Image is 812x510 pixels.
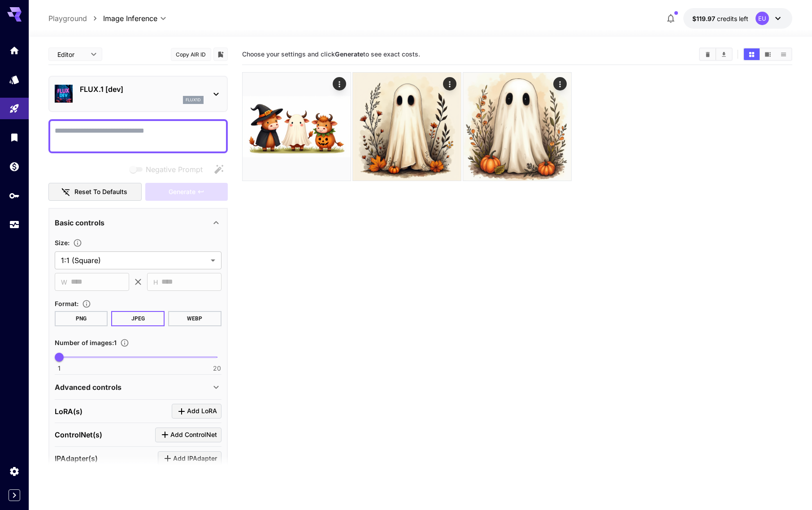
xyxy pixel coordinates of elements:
[55,453,98,464] p: IPAdapter(s)
[700,48,716,60] button: Clear Images
[55,217,104,228] p: Basic controls
[55,80,221,108] div: FLUX.1 [dev]flux1d
[172,404,221,419] button: Click to add LoRA
[55,300,78,307] span: Format :
[443,77,456,91] div: Actions
[335,50,363,58] b: Generate
[717,15,748,22] span: credits left
[55,212,221,233] div: Basic controls
[55,311,108,326] button: PNG
[692,14,748,23] div: $119.9677
[48,13,103,24] nav: breadcrumb
[61,277,67,287] span: W
[699,48,733,61] div: Clear ImagesDownload All
[186,97,201,103] p: flux1d
[80,84,204,95] p: FLUX.1 [dev]
[187,406,217,417] span: Add LoRA
[153,277,158,287] span: H
[55,406,83,417] p: LoRA(s)
[243,73,351,181] img: 9k=
[463,73,571,181] img: 9k=
[128,164,210,175] span: Negative prompts are not compatible with the selected model.
[692,15,717,22] span: $119.97
[48,13,87,24] a: Playground
[9,219,20,230] div: Usage
[170,429,217,441] span: Add ControlNet
[744,48,760,60] button: Show images in grid view
[58,364,61,373] span: 1
[9,190,20,201] div: API Keys
[173,453,217,464] span: Add IPAdapter
[683,8,792,29] button: $119.9677EU
[756,12,769,25] div: EU
[61,255,207,266] span: 1:1 (Square)
[776,48,791,60] button: Show images in list view
[111,311,165,326] button: JPEG
[743,48,792,61] div: Show images in grid viewShow images in video viewShow images in list view
[9,103,20,114] div: Playground
[9,161,20,172] div: Wallet
[716,48,732,60] button: Download All
[333,77,346,91] div: Actions
[760,48,776,60] button: Show images in video view
[117,338,133,347] button: Specify how many images to generate in a single request. Each image generation will be charged se...
[78,299,95,308] button: Choose the file format for the output image.
[55,239,69,246] span: Size :
[9,466,20,477] div: Settings
[171,48,211,61] button: Copy AIR ID
[158,451,221,466] button: Click to add IPAdapter
[9,74,20,85] div: Models
[155,428,221,442] button: Click to add ControlNet
[9,45,20,56] div: Home
[213,364,221,373] span: 20
[55,339,117,346] span: Number of images : 1
[55,382,122,393] p: Advanced controls
[9,489,20,501] button: Expand sidebar
[146,164,203,175] span: Negative Prompt
[55,429,102,440] p: ControlNet(s)
[168,311,221,326] button: WEBP
[69,238,86,247] button: Adjust the dimensions of the generated image by specifying its width and height in pixels, or sel...
[57,50,85,59] span: Editor
[553,77,567,91] div: Actions
[353,73,461,181] img: AdxJRf8PmdjXAAAAAElFTkSuQmCC
[103,13,157,24] span: Image Inference
[217,49,225,60] button: Add to library
[9,132,20,143] div: Library
[48,183,142,201] button: Reset to defaults
[242,50,420,58] span: Choose your settings and click to see exact costs.
[55,376,221,398] div: Advanced controls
